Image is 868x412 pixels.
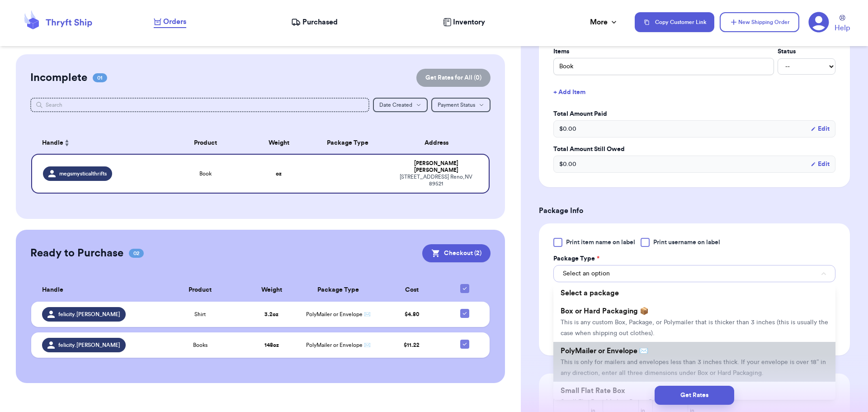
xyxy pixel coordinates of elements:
strong: 3.2 oz [264,312,278,317]
span: felicity.[PERSON_NAME] [58,311,120,318]
span: Help [835,23,850,33]
button: + Add Item [550,82,839,102]
span: Books [193,341,208,349]
button: Get Rates for All (0) [416,69,491,87]
span: $ 11.22 [404,342,420,348]
div: More [590,17,618,28]
th: Weight [245,279,298,302]
a: Orders [154,16,186,28]
span: $ 0.00 [559,160,576,169]
span: 01 [93,73,107,82]
span: Select an option [563,269,610,278]
span: Handle [42,285,63,295]
span: PolyMailer or Envelope ✉️ [306,342,371,348]
label: Total Amount Paid [553,109,835,118]
a: Help [835,15,850,33]
th: Product [160,132,251,154]
th: Package Type [298,279,378,302]
button: Edit [811,124,830,133]
span: Purchased [302,17,338,28]
span: felicity.[PERSON_NAME] [58,341,120,349]
strong: 148 oz [264,342,279,348]
span: PolyMailer or Envelope ✉️ [306,312,371,317]
span: Payment Status [438,102,475,108]
h2: Ready to Purchase [30,246,123,260]
input: Search [30,98,370,112]
span: $ 0.00 [559,124,576,133]
h2: Incomplete [30,71,87,85]
span: This is any custom Box, Package, or Polymailer that is thicker than 3 inches (this is usually the... [561,319,828,336]
th: Weight [251,132,307,154]
span: PolyMailer or Envelope ✉️ [561,347,648,355]
label: Items [553,47,774,56]
span: Inventory [453,17,485,28]
span: Select a package [561,289,619,297]
a: Inventory [443,17,485,28]
span: Print item name on label [566,238,635,247]
th: Package Type [306,132,389,154]
button: Copy Customer Link [635,12,714,32]
button: Sort ascending [63,137,71,148]
span: Print username on label [653,238,720,247]
span: Date Created [379,102,412,108]
th: Cost [378,279,445,302]
span: Book [199,170,212,177]
button: Checkout (2) [422,244,491,262]
button: Edit [811,160,830,169]
span: This is only for mailers and envelopes less than 3 inches thick. If your envelope is over 18” in ... [561,359,826,376]
h3: Package Info [539,205,850,216]
span: Handle [42,138,63,148]
span: Box or Hard Packaging 📦 [561,308,649,315]
div: [PERSON_NAME] [PERSON_NAME] [394,160,478,174]
a: Purchased [291,17,338,28]
label: Status [778,47,835,56]
span: Orders [163,16,186,27]
button: New Shipping Order [720,12,799,32]
button: Payment Status [431,98,491,112]
label: Total Amount Still Owed [553,145,835,154]
span: $ 4.80 [405,312,419,317]
span: megsmysticalthrifts [59,170,107,177]
button: Select an option [553,265,835,282]
div: [STREET_ADDRESS] Reno , NV 89521 [394,174,478,187]
span: 02 [129,249,144,258]
span: Shirt [194,311,206,318]
button: Get Rates [655,386,734,405]
th: Product [156,279,245,302]
th: Address [389,132,490,154]
strong: oz [276,171,282,176]
button: Date Created [373,98,428,112]
label: Package Type [553,254,599,263]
